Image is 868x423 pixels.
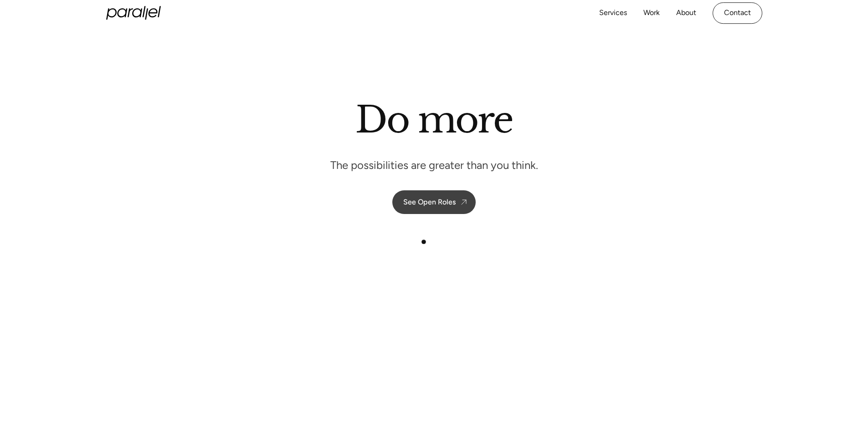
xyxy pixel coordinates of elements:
[599,6,627,20] a: Services
[403,198,456,206] div: See Open Roles
[392,190,476,214] a: See Open Roles
[330,158,538,172] p: The possibilities are greater than you think.
[643,6,660,20] a: Work
[106,6,161,20] a: home
[713,2,762,24] a: Contact
[355,98,513,142] h1: Do more
[676,6,696,20] a: About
